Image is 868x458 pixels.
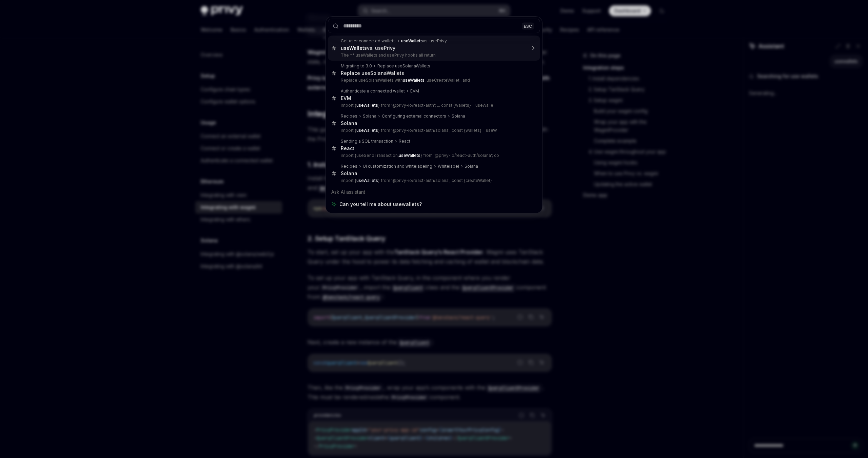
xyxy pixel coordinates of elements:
[341,88,405,94] div: Authenticate a connected wallet
[341,78,526,83] p: Replace useSolanaWallets with , useCreateWallet , and
[399,139,410,144] div: React
[341,145,354,151] div: React
[438,164,459,169] div: Whitelabel
[410,88,419,94] div: EVM
[465,164,478,169] div: Solana
[356,103,378,108] b: useWallets
[356,178,378,183] b: useWallets
[401,38,423,43] b: useWallets
[403,78,425,83] b: useWallets
[382,113,446,119] div: Configuring external connectors
[339,201,422,208] span: Can you tell me about usewallets?
[522,22,534,29] div: ESC
[401,38,447,44] div: vs. usePrivy
[341,113,357,119] div: Recipes
[341,38,396,44] div: Get user connected wallets
[363,164,432,169] div: UI customization and whitelabeling
[341,139,393,144] div: Sending a SOL transaction
[341,170,357,176] div: Solana
[341,45,395,51] div: vs. usePrivy
[341,128,526,133] p: import { } from '@privy-io/react-auth/solana'; const {wallets} = useW
[452,113,465,119] div: Solana
[341,103,526,108] p: import { } from '@privy-io/react-auth'; ... const {wallets} = useWalle
[341,63,372,69] div: Migrating to 3.0
[341,53,526,58] p: The ** useWallets and usePrivy hooks all return
[341,164,357,169] div: Recipes
[363,113,376,119] div: Solana
[341,70,404,76] div: Replace useSolanaWallets
[377,63,430,69] div: Replace useSolanaWallets
[328,186,540,198] div: Ask AI assistant
[356,128,378,133] b: useWallets
[341,120,357,126] div: Solana
[399,153,420,158] b: useWallets
[341,95,351,101] div: EVM
[341,45,367,51] b: useWallets
[341,178,526,183] p: import { } from '@privy-io/react-auth/solana'; const {createWallet} =
[341,153,526,158] p: import {useSendTransaction, } from '@privy-io/react-auth/solana'; co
